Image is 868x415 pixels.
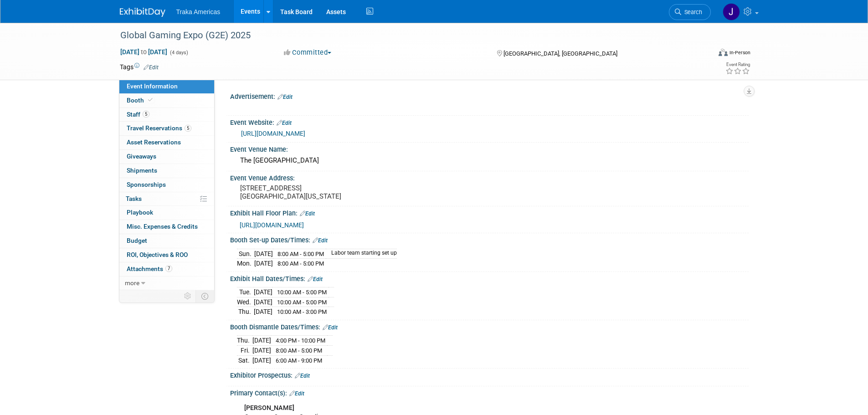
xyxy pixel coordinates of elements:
a: Tasks [119,192,214,206]
span: Sponsorships [127,181,166,188]
div: Booth Set-up Dates/Times: [230,233,749,245]
a: Staff5 [119,108,214,122]
a: Edit [289,390,304,397]
td: Sat. [237,355,252,365]
div: Event Website: [230,116,749,128]
td: Labor team starting set up [326,249,397,259]
span: 8:00 AM - 5:00 PM [277,260,324,267]
td: [DATE] [254,249,273,259]
td: [DATE] [252,336,271,346]
span: Asset Reservations [127,138,181,146]
a: [URL][DOMAIN_NAME] [241,130,305,137]
div: In-Person [729,49,750,56]
span: Traka Americas [176,8,221,15]
span: 10:00 AM - 5:00 PM [277,289,327,296]
a: Edit [308,276,323,282]
span: Attachments [127,265,172,272]
div: Event Rating [725,62,750,67]
td: Personalize Event Tab Strip [180,290,196,302]
span: 8:00 AM - 5:00 PM [276,347,322,354]
a: Giveaways [119,150,214,164]
span: 4:00 PM - 10:00 PM [276,337,325,344]
span: Playbook [127,209,153,216]
div: Exhibitor Prospectus: [230,369,749,380]
td: Tue. [237,287,254,297]
span: 10:00 AM - 5:00 PM [277,299,327,306]
span: (4 days) [169,50,188,56]
span: Search [681,9,702,15]
a: Event Information [119,80,214,93]
a: more [119,277,214,290]
td: Tags [120,62,159,72]
a: Booth [119,94,214,108]
td: Thu. [237,336,252,346]
span: Staff [127,111,149,118]
span: Shipments [127,167,157,174]
td: [DATE] [252,355,271,365]
div: The [GEOGRAPHIC_DATA] [237,154,742,168]
td: Sun. [237,249,254,259]
td: [DATE] [254,297,272,307]
button: Committed [281,48,335,57]
a: Edit [144,64,159,71]
pre: [STREET_ADDRESS] [GEOGRAPHIC_DATA][US_STATE] [240,184,436,200]
div: Event Venue Name: [230,143,749,154]
td: Toggle Event Tabs [195,290,214,302]
a: Attachments7 [119,262,214,276]
span: [DATE] [DATE] [120,48,168,56]
a: Edit [300,210,315,217]
a: Edit [277,94,293,100]
a: Budget [119,234,214,248]
a: Edit [323,324,338,331]
div: Event Venue Address: [230,171,749,183]
span: 5 [185,125,191,132]
span: to [139,48,148,56]
span: 6:00 AM - 9:00 PM [276,357,322,364]
span: Booth [127,97,154,104]
span: more [125,279,139,287]
a: Sponsorships [119,178,214,192]
div: Primary Contact(s): [230,386,749,398]
span: Misc. Expenses & Credits [127,223,198,230]
td: Mon. [237,259,254,268]
a: Edit [277,120,292,126]
td: [DATE] [254,307,272,317]
span: Event Information [127,82,178,90]
span: ROI, Objectives & ROO [127,251,188,258]
a: Misc. Expenses & Credits [119,220,214,234]
img: Jamie Saenz [723,3,740,20]
a: Travel Reservations5 [119,122,214,135]
div: Booth Dismantle Dates/Times: [230,320,749,332]
div: Event Format [657,47,751,61]
div: Exhibit Hall Dates/Times: [230,272,749,284]
a: Edit [313,237,328,244]
span: 7 [165,265,172,272]
span: 10:00 AM - 3:00 PM [277,308,327,315]
span: Giveaways [127,153,156,160]
span: Travel Reservations [127,124,191,132]
a: Search [669,4,711,20]
a: Shipments [119,164,214,178]
span: 8:00 AM - 5:00 PM [277,251,324,257]
div: Exhibit Hall Floor Plan: [230,206,749,218]
td: [DATE] [252,345,271,355]
td: Wed. [237,297,254,307]
a: Playbook [119,206,214,220]
span: Tasks [126,195,142,202]
i: Booth reservation complete [148,97,153,102]
td: [DATE] [254,287,272,297]
td: Fri. [237,345,252,355]
td: [DATE] [254,259,273,268]
span: 5 [143,111,149,118]
span: [GEOGRAPHIC_DATA], [GEOGRAPHIC_DATA] [503,50,617,57]
a: [URL][DOMAIN_NAME] [240,221,304,229]
a: Asset Reservations [119,136,214,149]
img: Format-Inperson.png [719,49,728,56]
b: [PERSON_NAME] [244,404,294,412]
img: ExhibitDay [120,8,165,17]
a: Edit [295,373,310,379]
td: Thu. [237,307,254,317]
div: Advertisement: [230,90,749,102]
a: ROI, Objectives & ROO [119,248,214,262]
